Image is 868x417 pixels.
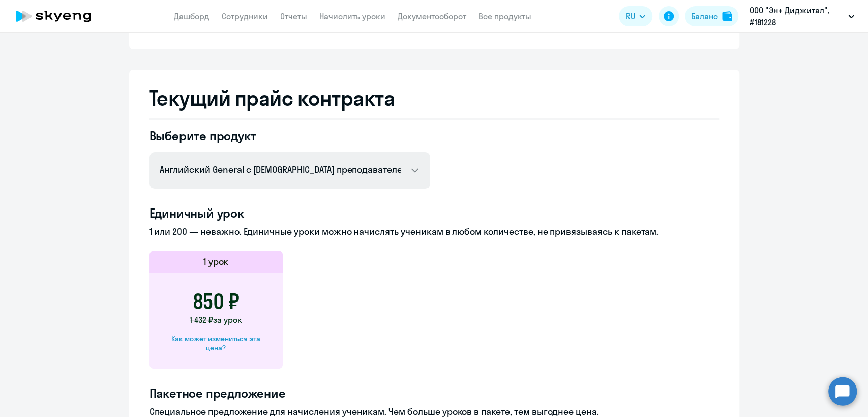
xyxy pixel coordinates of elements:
a: Дашборд [174,11,209,21]
h2: Текущий прайс контракта [149,86,719,110]
h4: Выберите продукт [149,128,430,144]
button: Балансbalance [685,6,738,26]
a: Документооборот [398,11,466,21]
h4: Пакетное предложение [149,385,719,401]
div: Как может измениться эта цена? [166,334,266,352]
span: за урок [213,315,242,325]
a: Все продукты [478,11,531,21]
h5: 1 урок [203,255,229,269]
a: Сотрудники [222,11,268,21]
h3: 850 ₽ [193,289,240,314]
button: RU [619,6,652,26]
p: ООО "Эн+ Диджитал", #181228 [750,4,844,28]
button: ООО "Эн+ Диджитал", #181228 [744,4,859,28]
img: balance [722,11,732,21]
span: RU [626,10,635,22]
a: Начислить уроки [319,11,385,21]
span: 1 432 ₽ [190,315,213,325]
h4: Единичный урок [149,205,719,221]
p: 1 или 200 — неважно. Единичные уроки можно начислять ученикам в любом количестве, не привязываясь... [149,225,719,239]
div: Баланс [691,10,718,22]
a: Отчеты [280,11,307,21]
